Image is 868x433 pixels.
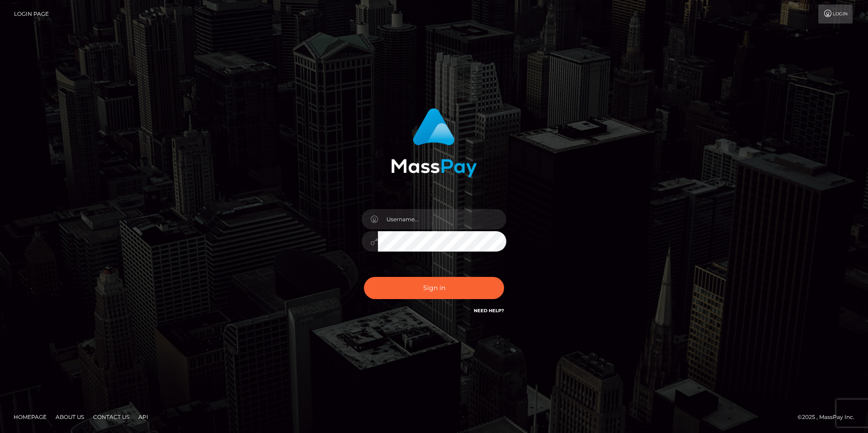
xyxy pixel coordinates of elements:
[364,277,504,299] button: Sign in
[52,410,88,424] a: About Us
[10,410,50,424] a: Homepage
[797,412,861,422] div: © 2025 , MassPay Inc.
[818,5,853,24] a: Login
[135,410,152,424] a: API
[90,410,133,424] a: Contact Us
[14,5,49,24] a: Login Page
[378,209,506,229] input: Username...
[474,308,504,314] a: Need Help?
[391,108,477,177] img: MassPay Login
